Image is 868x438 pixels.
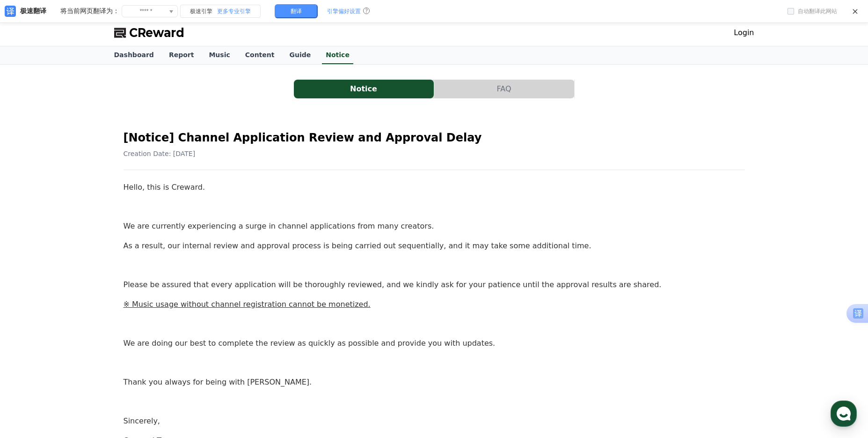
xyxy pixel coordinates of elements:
u: ※ Music usage without channel registration cannot be monetized. [124,300,371,309]
h2: [Notice] Channel Application Review and Approval Delay [124,130,745,145]
a: Report [161,46,202,64]
button: FAQ [434,80,574,98]
p: Please be assured that every application will be thoroughly reviewed, and we kindly ask for your ... [124,279,745,291]
span: Creation Date: [DATE] [124,150,196,157]
a: Notice [294,80,434,98]
p: As a result, our internal review and approval process is being carried out sequentially, and it m... [124,240,745,252]
p: We are currently experiencing a surge in channel applications from many creators. [124,220,745,232]
a: Guide [282,46,318,64]
a: Content [238,46,282,64]
button: Notice [294,80,434,98]
p: Thank you always for being with [PERSON_NAME]. [124,376,745,388]
span: CReward [129,25,184,40]
p: We are doing our best to complete the review as quickly as possible and provide you with updates. [124,337,745,349]
a: Dashboard [107,46,161,64]
p: Sincerely, [124,415,745,427]
a: CReward [114,25,184,40]
p: Hello, this is Creward. [124,181,745,193]
a: Login [734,27,754,38]
a: Music [201,46,237,64]
a: Notice [322,46,353,64]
